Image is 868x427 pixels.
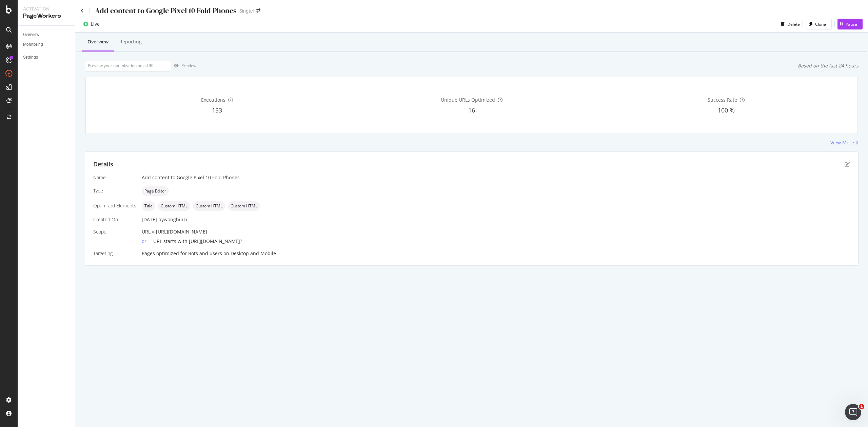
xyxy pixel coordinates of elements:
div: Preview [181,63,196,68]
div: Scope [93,228,136,235]
span: Custom HTML [231,204,257,208]
div: Delete [787,21,800,27]
div: Desktop and Mobile [231,250,276,257]
span: Custom HTML [161,204,188,208]
button: Clone [806,19,832,29]
div: neutral label [193,201,225,211]
div: Monitoring [23,41,43,48]
a: Overview [23,31,70,38]
div: neutral label [142,186,169,196]
span: 16 [468,106,475,114]
div: by wonghinzi [158,216,187,223]
div: [DATE] [142,216,850,223]
button: Pause [837,19,863,29]
div: PageWorkers [23,12,70,20]
div: neutral label [228,201,260,211]
div: Live [91,21,100,27]
div: Pages optimized for on [142,250,850,257]
div: Targeting [93,250,136,257]
a: View More [830,139,859,146]
div: Type [93,187,136,194]
div: Based on the last 24 hours [798,62,859,69]
span: Success Rate [708,97,737,103]
iframe: Intercom live chat [845,404,861,420]
div: Singtel [239,7,254,14]
div: Details [93,160,113,169]
div: neutral label [158,201,190,211]
div: View More [830,139,854,146]
span: 133 [212,106,222,114]
div: neutral label [142,201,155,211]
div: Pause [846,21,857,27]
div: Add content to Google Pixel 10 Fold Phones [95,5,237,16]
span: 1 [859,404,864,409]
span: Unique URLs Optimized [441,97,495,103]
a: Click to go back [81,8,84,13]
a: Settings [23,54,70,61]
div: Overview [23,31,39,38]
div: Optimized Elements [93,202,136,209]
div: Settings [23,54,38,61]
div: Activation [23,5,70,12]
div: Overview [87,38,108,45]
span: Page Editor [144,189,166,193]
div: Created On [93,216,136,223]
span: Title [144,204,153,208]
button: Preview [171,60,196,71]
div: Clone [815,21,826,27]
div: arrow-right-arrow-left [256,8,260,13]
div: Bots and users [188,250,222,257]
button: Delete [778,19,800,29]
span: URL = [URL][DOMAIN_NAME] [142,228,207,235]
span: Custom HTML [196,204,222,208]
div: Reporting [119,38,142,45]
span: URL starts with [URL][DOMAIN_NAME]? [153,238,242,244]
span: 100 % [718,106,735,114]
a: Monitoring [23,41,70,48]
div: pen-to-square [845,162,850,167]
div: Name [93,174,136,181]
div: or [142,238,153,245]
input: Preview your optimization on a URL [85,60,171,72]
span: Executions [201,97,225,103]
div: Add content to Google Pixel 10 Fold Phones [142,174,850,181]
